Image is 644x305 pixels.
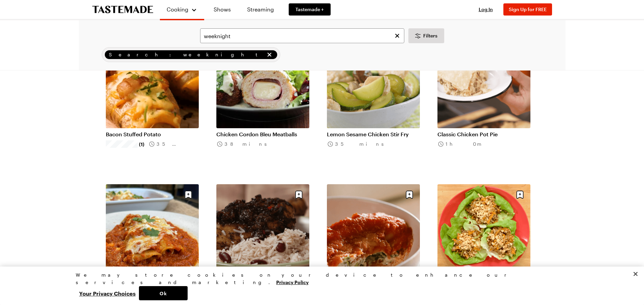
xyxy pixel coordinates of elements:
[182,188,195,201] button: Save recipe
[327,131,420,138] a: Lemon Sesame Chicken Stir Fry
[628,267,643,281] button: Close
[139,286,188,300] button: Ok
[295,6,324,13] span: Tastemade +
[514,188,526,201] button: Save recipe
[509,6,547,12] span: Sign Up for FREE
[403,188,416,201] button: Save recipe
[106,131,199,138] a: Bacon Stuffed Potato
[109,51,264,58] span: Search: weeknight
[437,131,530,138] a: Classic Chicken Pot Pie
[167,3,197,16] button: Cooking
[92,6,153,13] a: To Tastemade Home Page
[472,6,499,13] button: Log In
[76,286,139,300] button: Your Privacy Choices
[216,131,309,138] a: Chicken Cordon Bleu Meatballs
[76,271,563,286] div: We may store cookies on your device to enhance our services and marketing.
[423,32,437,39] span: Filters
[408,28,444,43] button: Desktop filters
[393,32,401,39] button: Clear search
[292,188,305,201] button: Save recipe
[289,3,331,16] a: Tastemade +
[479,6,493,12] span: Log In
[276,279,309,285] a: More information about your privacy, opens in a new tab
[76,271,563,300] div: Privacy
[503,3,552,16] button: Sign Up for FREE
[266,51,273,58] button: remove Search: weeknight
[167,6,188,12] span: Cooking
